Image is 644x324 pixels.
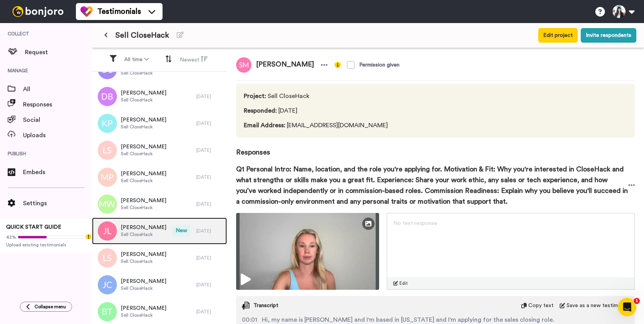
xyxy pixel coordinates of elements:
[121,178,166,184] span: Sell CloseHack
[175,52,212,67] button: Newest
[528,302,554,309] span: Copy text
[98,87,117,106] img: db.png
[121,277,166,285] span: [PERSON_NAME]
[196,120,223,126] div: [DATE]
[242,302,250,309] img: transcript.svg
[236,164,628,207] span: Q1 Personal Intro: Name, location, and the role you're applying for. Motivation & Fit: Why you're...
[92,218,227,244] a: [PERSON_NAME]Sell CloseHackNew[DATE]
[567,302,629,309] span: Save as a new testimonial
[196,228,223,234] div: [DATE]
[196,93,223,100] div: [DATE]
[121,197,166,204] span: [PERSON_NAME]
[121,251,166,258] span: [PERSON_NAME]
[98,168,117,187] img: mp.png
[634,298,640,304] span: 1
[92,191,227,218] a: [PERSON_NAME]Sell CloseHack[DATE]
[538,28,578,43] button: Edit project
[121,143,166,151] span: [PERSON_NAME]
[196,147,223,153] div: [DATE]
[196,255,223,261] div: [DATE]
[121,116,166,124] span: [PERSON_NAME]
[253,302,278,309] span: Transcript
[335,62,341,68] img: info-yellow.svg
[121,170,166,178] span: [PERSON_NAME]
[618,298,636,316] iframe: Intercom live chat
[244,108,277,114] span: Responded :
[121,258,166,264] span: Sell CloseHack
[80,5,93,18] img: tm-color.svg
[34,304,66,310] span: Collapse menu
[23,100,92,109] span: Responses
[121,204,166,211] span: Sell CloseHack
[6,224,61,230] span: QUICK START GUIDE
[236,138,635,158] span: Responses
[244,121,388,130] span: [EMAIL_ADDRESS][DOMAIN_NAME]
[121,224,166,231] span: [PERSON_NAME]
[98,114,117,133] img: kp.png
[92,164,227,191] a: [PERSON_NAME]Sell CloseHack[DATE]
[196,201,223,207] div: [DATE]
[121,285,166,291] span: Sell CloseHack
[23,85,92,94] span: All
[121,97,166,103] span: Sell CloseHack
[92,244,227,271] a: [PERSON_NAME]Sell CloseHack[DATE]
[244,106,388,115] span: [DATE]
[23,131,92,140] span: Uploads
[92,271,227,298] a: [PERSON_NAME]Sell CloseHack[DATE]
[236,57,251,73] img: sm.png
[98,141,117,160] img: ls.png
[97,6,141,17] span: Testimonials
[251,57,319,73] span: [PERSON_NAME]
[6,234,16,240] span: 42%
[399,280,408,286] span: Edit
[196,174,223,180] div: [DATE]
[121,124,166,130] span: Sell CloseHack
[244,93,266,99] span: Project :
[393,221,437,226] span: No text response
[23,199,92,208] span: Settings
[581,28,636,43] button: Invite respondents
[92,110,227,137] a: [PERSON_NAME]Sell CloseHack[DATE]
[98,194,117,214] img: mw.png
[20,302,72,312] button: Collapse menu
[359,61,399,69] div: Permission given
[244,91,388,101] span: Sell CloseHack
[98,275,117,294] img: jc.png
[121,304,166,312] span: [PERSON_NAME]
[236,213,379,290] img: ce2b4e8a-fad5-4db6-af1c-8ec3b6f5d5b9-thumbnail_full-1753193980.jpg
[98,248,117,268] img: ls.png
[244,122,285,128] span: Email Address :
[196,309,223,315] div: [DATE]
[172,225,190,237] span: New
[121,151,166,157] span: Sell CloseHack
[121,231,166,238] span: Sell CloseHack
[98,221,117,241] img: jl.png
[23,168,92,177] span: Embeds
[121,89,166,97] span: [PERSON_NAME]
[9,6,67,17] img: bj-logo-header-white.svg
[121,312,166,318] span: Sell CloseHack
[25,48,92,57] span: Request
[98,302,117,321] img: bt.png
[92,83,227,110] a: [PERSON_NAME]Sell CloseHack[DATE]
[23,115,92,125] span: Social
[121,70,166,76] span: Sell CloseHack
[120,53,153,66] button: All time
[92,137,227,164] a: [PERSON_NAME]Sell CloseHack[DATE]
[115,30,169,41] span: Sell CloseHack
[85,233,92,240] div: Tooltip anchor
[196,282,223,288] div: [DATE]
[6,242,86,248] span: Upload existing testimonials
